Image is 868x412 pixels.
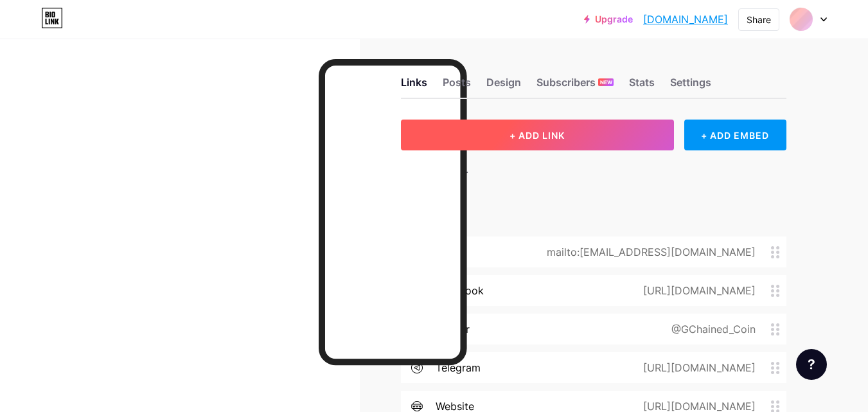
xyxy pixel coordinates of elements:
[536,75,614,98] div: Subscribers
[401,213,786,226] div: SOCIALS
[623,360,771,375] div: [URL][DOMAIN_NAME]
[584,14,633,24] a: Upgrade
[747,13,771,26] div: Share
[401,120,674,150] button: + ADD LINK
[623,283,771,298] div: [URL][DOMAIN_NAME]
[651,321,771,337] div: @GChained_Coin
[486,75,521,98] div: Design
[670,75,711,98] div: Settings
[684,120,786,150] div: + ADD EMBED
[526,244,771,260] div: mailto:[EMAIL_ADDRESS][DOMAIN_NAME]
[629,75,655,98] div: Stats
[600,78,612,86] span: NEW
[401,75,427,98] div: Links
[643,12,728,27] a: [DOMAIN_NAME]
[509,130,565,141] span: + ADD LINK
[443,75,471,98] div: Posts
[436,360,481,375] div: telegram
